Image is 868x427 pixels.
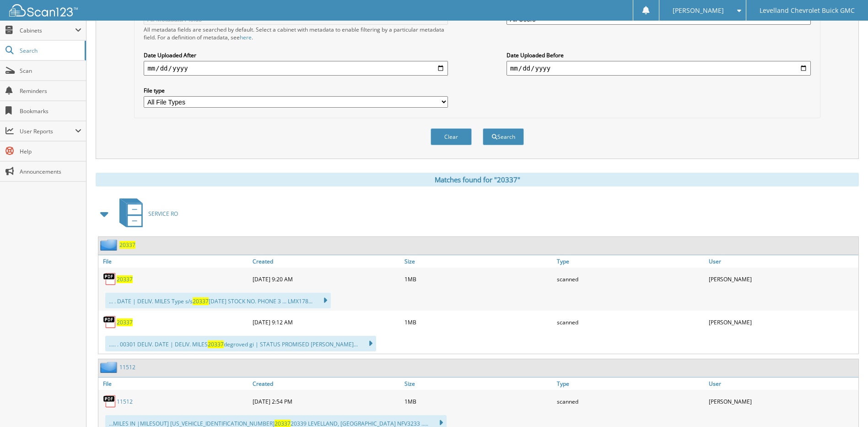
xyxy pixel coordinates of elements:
input: start [144,61,448,76]
div: [PERSON_NAME] [706,392,858,411]
label: Date Uploaded After [144,51,448,59]
a: 11512 [117,398,133,405]
div: scanned [555,270,706,288]
a: 20337 [119,241,135,249]
button: Clear [431,128,472,145]
button: Search [483,128,524,145]
span: Levelland Chevrolet Buick GMC [760,8,855,13]
a: User [706,255,858,268]
label: Date Uploaded Before [507,51,811,59]
img: scan123-logo-white.svg [9,4,78,16]
a: 20337 [117,318,133,326]
img: folder2.png [100,361,119,373]
span: User Reports [20,127,75,135]
iframe: Chat Widget [822,383,868,427]
a: SERVICE RO [114,196,178,232]
span: [PERSON_NAME] [673,8,724,13]
div: scanned [555,392,706,411]
a: Created [250,255,402,268]
a: Type [555,378,706,390]
span: Reminders [20,87,81,95]
a: File [98,255,250,268]
div: [PERSON_NAME] [706,313,858,331]
div: 1MB [402,270,554,288]
span: Help [20,148,81,155]
div: 1MB [402,313,554,331]
img: PDF.png [103,394,117,408]
div: All metadata fields are searched by default. Select a cabinet with metadata to enable filtering b... [144,26,448,41]
div: ..... . 00301 DELIV. DATE | DELIV. MILES degroved gi | STATUS PROMISED [PERSON_NAME]... [105,336,376,351]
a: here [240,33,252,41]
a: Type [555,255,706,268]
span: Cabinets [20,27,75,34]
span: Announcements [20,168,81,175]
div: ... . DATE | DELIV. MILES Type s/s [DATE] STOCK NO. PHONE 3 ... LMX178... [105,293,331,308]
img: PDF.png [103,272,117,286]
a: File [98,378,250,390]
img: folder2.png [100,239,119,251]
a: 20337 [117,275,133,283]
label: File type [144,87,448,94]
a: Created [250,378,402,390]
div: [DATE] 9:12 AM [250,313,402,331]
span: Scan [20,67,81,75]
span: Search [20,47,80,55]
span: 20337 [193,297,209,305]
div: [DATE] 2:54 PM [250,392,402,411]
img: PDF.png [103,315,117,329]
a: Size [402,378,554,390]
span: Bookmarks [20,107,81,115]
a: 11512 [119,363,135,371]
div: Matches found for "20337" [96,173,859,186]
div: scanned [555,313,706,331]
div: [PERSON_NAME] [706,270,858,288]
div: [DATE] 9:20 AM [250,270,402,288]
span: 20337 [208,340,224,348]
div: 1MB [402,392,554,411]
a: User [706,378,858,390]
input: end [507,61,811,76]
a: Size [402,255,554,268]
span: SERVICE RO [148,210,178,218]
